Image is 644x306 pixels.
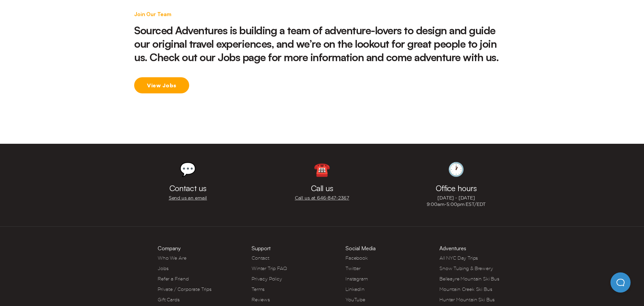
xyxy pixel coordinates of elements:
a: Private / Corporate Trips [158,287,212,292]
a: Winter Trip FAQ [252,266,287,271]
a: Reviews [252,297,270,302]
a: Belleayre Mountain Ski Bus [439,276,499,281]
a: All NYC Day Trips [439,255,478,261]
a: Instagram [345,276,368,281]
a: Twitter [345,266,361,271]
a: Contact [252,255,269,261]
p: [DATE] - [DATE] 9:00am-5:00pm EST/EDT [427,195,486,208]
a: YouTube [345,297,365,302]
div: 💬 [179,163,196,176]
a: View Jobs [134,77,189,93]
a: Call us at 646‍-847‍-2367 [295,195,349,201]
h3: Company [158,246,181,251]
a: Privacy Policy [252,276,282,281]
h3: Office hours [436,184,477,192]
a: Gift Cards [158,297,179,302]
a: Mountain Creek Ski Bus [439,287,492,292]
div: 🕐 [448,163,465,176]
h3: Call us [311,184,333,192]
h2: Sourced Adventures is building a team of adventure-lovers to design and guide our original travel... [134,24,510,64]
iframe: Help Scout Beacon - Open [610,272,631,293]
h3: Support [252,246,271,251]
a: Refer a Friend [158,276,189,281]
a: LinkedIn [345,287,365,292]
div: ☎️ [314,163,330,176]
h3: Social Media [345,246,376,251]
a: Jobs [158,266,168,271]
h3: Adventures [439,246,466,251]
a: Snow Tubing & Brewery [439,266,493,271]
a: Hunter Mountain Ski Bus [439,297,495,302]
a: Who We Are [158,255,186,261]
a: Terms [252,287,265,292]
h3: Contact us [169,184,206,192]
a: Facebook [345,255,368,261]
p: Join Our Team [134,10,510,18]
a: Send us an email [169,195,207,201]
